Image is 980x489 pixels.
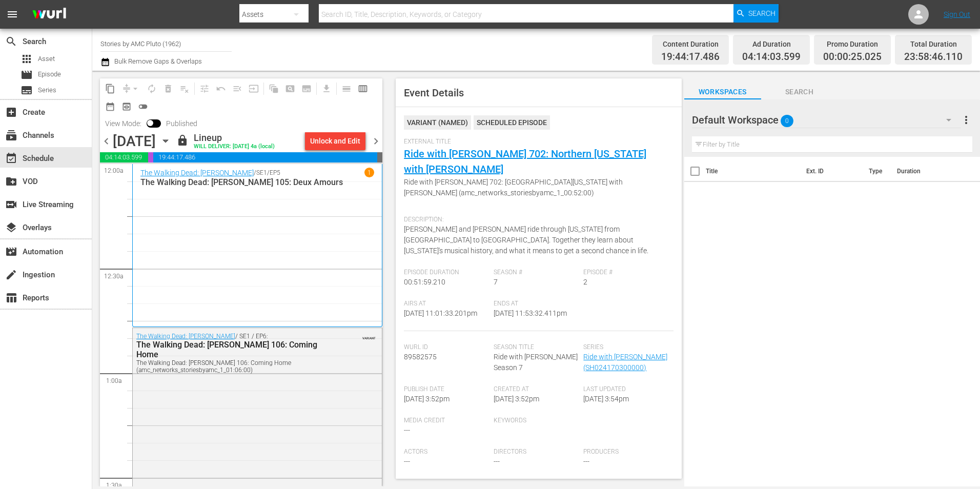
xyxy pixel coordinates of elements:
span: 2 [583,278,587,286]
span: Week Calendar View [355,80,371,97]
a: The Walking Dead: [PERSON_NAME] [136,333,235,340]
span: 89582575 [404,353,437,361]
span: Customize Events [193,78,213,98]
div: [DATE] [113,133,156,150]
span: Ingestion [5,269,17,281]
p: SE1 / [256,169,270,176]
div: The Walking Dead: [PERSON_NAME] 106: Coming Home [136,340,328,359]
span: Overlays [5,221,17,234]
span: Download as CSV [315,78,335,98]
span: Schedule [5,152,17,165]
p: / [254,169,256,176]
span: 00:00:25.025 [148,152,153,162]
span: toggle_off [138,101,148,112]
span: Month Calendar View [102,98,118,115]
p: EP5 [270,169,280,176]
div: Lineup [194,132,275,144]
span: [DATE] 3:52pm [494,395,539,403]
span: 23:58:46.110 [904,51,963,63]
span: Directors [494,448,578,456]
span: date_range_outlined [105,101,115,112]
th: Duration [891,157,952,186]
span: Publish Date [404,385,488,394]
span: Created At [494,385,578,394]
div: Promo Duration [823,37,882,51]
span: menu [6,8,18,21]
p: The Walking Dead: [PERSON_NAME] 105: Deux Amours [140,177,374,187]
span: Series [38,85,56,95]
span: Series [21,84,33,96]
th: Type [863,157,891,186]
span: [DATE] 3:52pm [404,395,450,403]
span: 04:14:03.599 [100,152,148,162]
span: preview_outlined [121,101,132,112]
span: Published [161,119,202,128]
span: Ride with [PERSON_NAME] Season 7 [494,353,578,372]
span: Producers [583,448,668,456]
span: Create [5,106,17,118]
div: WILL DELIVER: [DATE] 4a (local) [194,144,275,150]
span: Loop Content [144,80,160,97]
div: Default Workspace [692,106,961,134]
span: Media Credit [404,417,488,425]
div: VARIANT ( NAMED ) [404,115,471,130]
span: Event Details [404,87,464,99]
span: Season # [494,269,578,277]
span: Description: [404,216,668,224]
div: / SE1 / EP6: [136,333,328,374]
span: [DATE] 11:53:32.411pm [494,309,567,317]
span: Ends At [494,300,578,308]
span: --- [404,426,410,434]
span: Search [5,35,17,48]
th: Title [706,157,801,186]
span: Toggle to switch from Published to Draft view. [147,119,154,127]
span: Actors [404,448,488,456]
div: Scheduled Episode [474,115,550,130]
a: Sign Out [944,10,970,18]
span: [DATE] 3:54pm [583,395,629,403]
span: 00:51:59.210 [404,278,445,286]
div: Total Duration [904,37,963,51]
span: Series [583,343,668,352]
div: The Walking Dead: [PERSON_NAME] 106: Coming Home (amc_networks_storiesbyamc_1_01:06:00) [136,359,328,374]
span: Episode Duration [404,269,488,277]
span: External Title [404,138,668,146]
span: 0 [781,110,793,132]
div: Content Duration [661,37,720,51]
span: lock [176,134,189,147]
span: Live Streaming [5,198,17,211]
span: Revert to Primary Episode [213,80,229,97]
span: Workspaces [684,86,761,98]
span: 00:01:13.890 [377,152,382,162]
span: --- [583,457,589,465]
span: [DATE] 11:01:33.201pm [404,309,477,317]
span: Search [748,4,775,23]
span: --- [404,457,410,465]
span: calendar_view_week_outlined [358,84,368,94]
a: Ride with [PERSON_NAME] (SH024170300000) [583,353,667,372]
span: Airs At [404,300,488,308]
span: Last Updated [583,385,668,394]
span: Episode [21,69,33,81]
div: Unlock and Edit [310,132,360,150]
span: Asset [38,54,55,64]
span: 19:44:17.486 [153,152,377,162]
span: Copy Lineup [102,80,118,97]
span: chevron_left [100,135,113,148]
span: 04:14:03.599 [742,51,801,63]
span: Remove Gaps & Overlaps [118,80,144,97]
span: Episode [38,69,61,79]
span: Update Metadata from Key Asset [246,80,262,97]
span: VOD [5,175,17,188]
span: View Backup [118,98,135,115]
span: Bulk Remove Gaps & Overlaps [113,57,202,65]
span: 00:00:25.025 [823,51,882,63]
span: 24 hours Lineup View is OFF [135,98,151,115]
button: Search [733,4,779,23]
span: Keywords [494,417,578,425]
span: Search [761,86,838,98]
span: View Mode: [100,119,147,128]
span: Episode # [583,269,668,277]
div: Ad Duration [742,37,801,51]
span: [PERSON_NAME] and [PERSON_NAME] ride through [US_STATE] from [GEOGRAPHIC_DATA] to [GEOGRAPHIC_DAT... [404,225,648,255]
